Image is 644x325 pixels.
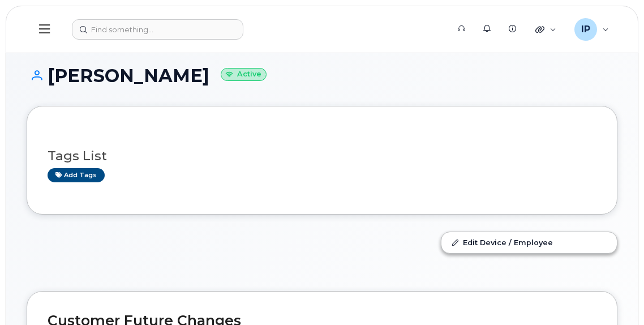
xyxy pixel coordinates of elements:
a: Edit Device / Employee [441,232,617,253]
h3: Tags List [48,149,596,163]
h1: [PERSON_NAME] [27,66,617,85]
a: Add tags [48,168,105,182]
small: Active [221,68,267,81]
